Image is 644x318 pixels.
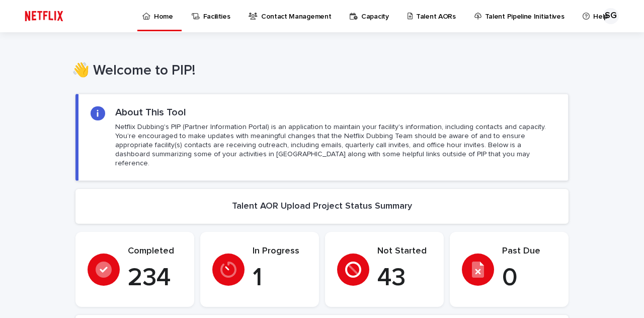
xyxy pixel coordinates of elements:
img: ifQbXi3ZQGMSEF7WDB7W [20,6,68,26]
h2: Talent AOR Upload Project Status Summary [232,201,412,212]
p: Completed [128,246,182,257]
p: In Progress [253,246,307,257]
p: 0 [502,263,556,293]
p: Not Started [377,246,432,257]
h1: 👋 Welcome to PIP! [72,62,565,80]
p: 234 [128,263,182,293]
p: 1 [253,263,307,293]
h2: About This Tool [115,106,186,118]
p: 43 [377,263,432,293]
p: Netflix Dubbing's PIP (Partner Information Portal) is an application to maintain your facility's ... [115,122,556,168]
p: Past Due [502,246,556,257]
